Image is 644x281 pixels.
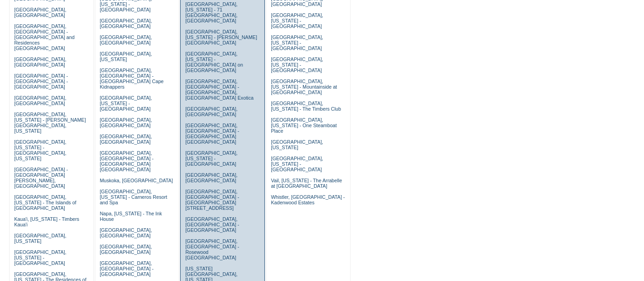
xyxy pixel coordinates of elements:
a: [GEOGRAPHIC_DATA], [US_STATE] [100,51,152,62]
a: [GEOGRAPHIC_DATA], [US_STATE] - [GEOGRAPHIC_DATA] on [GEOGRAPHIC_DATA] [185,51,243,73]
a: [GEOGRAPHIC_DATA], [GEOGRAPHIC_DATA] - [GEOGRAPHIC_DATA] [GEOGRAPHIC_DATA] [100,150,154,172]
a: [GEOGRAPHIC_DATA], [GEOGRAPHIC_DATA] [14,95,66,106]
a: [GEOGRAPHIC_DATA], [GEOGRAPHIC_DATA] [100,34,152,45]
a: [GEOGRAPHIC_DATA], [US_STATE] - [GEOGRAPHIC_DATA] [271,34,323,51]
a: Muskoka, [GEOGRAPHIC_DATA] [100,178,173,183]
a: [GEOGRAPHIC_DATA], [GEOGRAPHIC_DATA] [100,134,152,145]
a: [GEOGRAPHIC_DATA], [US_STATE] - [GEOGRAPHIC_DATA] [271,56,323,73]
a: [GEOGRAPHIC_DATA], [GEOGRAPHIC_DATA] - [GEOGRAPHIC_DATA][STREET_ADDRESS] [185,189,239,211]
a: [GEOGRAPHIC_DATA], [GEOGRAPHIC_DATA] [185,172,237,183]
a: [GEOGRAPHIC_DATA], [US_STATE] - Mountainside at [GEOGRAPHIC_DATA] [271,79,337,95]
a: [GEOGRAPHIC_DATA], [GEOGRAPHIC_DATA] - [GEOGRAPHIC_DATA] Cape Kidnappers [100,67,164,90]
a: [GEOGRAPHIC_DATA], [GEOGRAPHIC_DATA] - [GEOGRAPHIC_DATA] [185,216,239,233]
a: Whistler, [GEOGRAPHIC_DATA] - Kadenwood Estates [271,194,345,205]
a: Vail, [US_STATE] - The Arrabelle at [GEOGRAPHIC_DATA] [271,178,342,189]
a: [GEOGRAPHIC_DATA], [US_STATE] - The Timbers Club [271,101,341,112]
a: [GEOGRAPHIC_DATA], [US_STATE] - The Islands of [GEOGRAPHIC_DATA] [14,194,77,211]
a: [GEOGRAPHIC_DATA], [US_STATE] - [PERSON_NAME][GEOGRAPHIC_DATA] [185,29,257,45]
a: [GEOGRAPHIC_DATA], [GEOGRAPHIC_DATA] [14,56,66,67]
a: [GEOGRAPHIC_DATA], [US_STATE] - [PERSON_NAME][GEOGRAPHIC_DATA], [US_STATE] [14,112,86,134]
a: Napa, [US_STATE] - The Ink House [100,211,162,222]
a: [GEOGRAPHIC_DATA], [US_STATE] - 71 [GEOGRAPHIC_DATA], [GEOGRAPHIC_DATA] [185,1,237,23]
a: Kaua'i, [US_STATE] - Timbers Kaua'i [14,216,79,227]
a: [GEOGRAPHIC_DATA] - [GEOGRAPHIC_DATA][PERSON_NAME], [GEOGRAPHIC_DATA] [14,167,68,189]
a: [GEOGRAPHIC_DATA], [US_STATE] - One Steamboat Place [271,117,337,134]
a: [GEOGRAPHIC_DATA], [US_STATE] - [GEOGRAPHIC_DATA] [100,95,152,112]
a: [GEOGRAPHIC_DATA], [GEOGRAPHIC_DATA] [185,106,237,117]
a: [GEOGRAPHIC_DATA], [US_STATE] - [GEOGRAPHIC_DATA] [271,156,323,172]
a: [GEOGRAPHIC_DATA], [GEOGRAPHIC_DATA] [100,227,152,238]
a: [GEOGRAPHIC_DATA] - [GEOGRAPHIC_DATA] - [GEOGRAPHIC_DATA] [14,73,68,90]
a: [GEOGRAPHIC_DATA], [GEOGRAPHIC_DATA] - [GEOGRAPHIC_DATA] and Residences [GEOGRAPHIC_DATA] [14,23,75,51]
a: [GEOGRAPHIC_DATA], [US_STATE] - [GEOGRAPHIC_DATA] [271,12,323,29]
a: [GEOGRAPHIC_DATA], [GEOGRAPHIC_DATA] [100,18,152,29]
a: [GEOGRAPHIC_DATA], [US_STATE] [271,139,323,150]
a: [GEOGRAPHIC_DATA], [GEOGRAPHIC_DATA] - [GEOGRAPHIC_DATA] [100,260,154,277]
a: [GEOGRAPHIC_DATA], [US_STATE] - [GEOGRAPHIC_DATA], [US_STATE] [14,139,66,161]
a: [GEOGRAPHIC_DATA], [GEOGRAPHIC_DATA] - [GEOGRAPHIC_DATA], [GEOGRAPHIC_DATA] Exotica [185,79,253,101]
a: [GEOGRAPHIC_DATA], [GEOGRAPHIC_DATA] [100,244,152,255]
a: [GEOGRAPHIC_DATA], [US_STATE] [14,233,66,244]
a: [GEOGRAPHIC_DATA], [GEOGRAPHIC_DATA] [100,117,152,128]
a: [GEOGRAPHIC_DATA], [GEOGRAPHIC_DATA] - [GEOGRAPHIC_DATA] [GEOGRAPHIC_DATA] [185,123,239,145]
a: [GEOGRAPHIC_DATA], [US_STATE] - [GEOGRAPHIC_DATA] [185,150,237,167]
a: [GEOGRAPHIC_DATA], [GEOGRAPHIC_DATA] - Rosewood [GEOGRAPHIC_DATA] [185,238,239,260]
a: [GEOGRAPHIC_DATA], [US_STATE] - [GEOGRAPHIC_DATA] [14,249,66,266]
a: [GEOGRAPHIC_DATA], [GEOGRAPHIC_DATA] [14,7,66,18]
a: [GEOGRAPHIC_DATA], [US_STATE] - Carneros Resort and Spa [100,189,167,205]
